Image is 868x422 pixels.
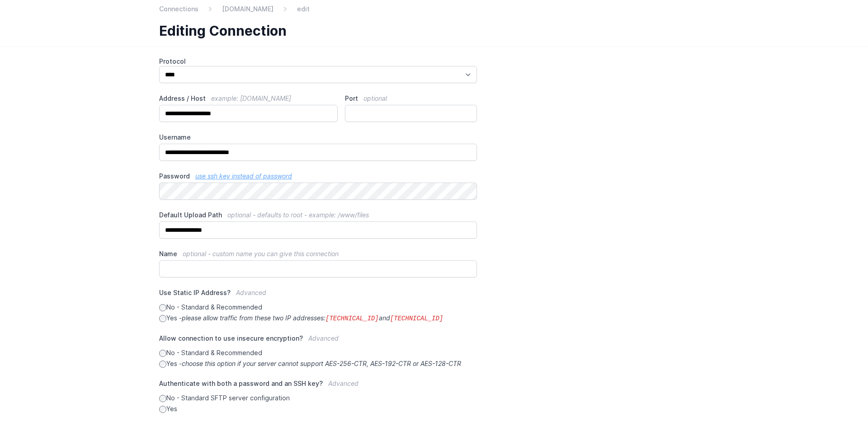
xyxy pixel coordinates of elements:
[159,314,477,323] label: Yes -
[325,315,379,322] code: [TECHNICAL_ID]
[159,379,477,394] label: Authenticate with both a password and an SSH key?
[159,23,702,39] h1: Editing Connection
[159,395,166,402] input: No - Standard SFTP server configuration
[159,5,709,19] nav: Breadcrumb
[159,94,338,103] label: Address / Host
[159,57,477,66] label: Protocol
[159,406,166,413] input: Yes
[159,133,477,142] label: Username
[159,361,166,368] input: Yes -choose this option if your server cannot support AES-256-CTR, AES-192-CTR or AES-128-CTR
[159,404,477,413] label: Yes
[159,359,477,368] label: Yes -
[823,377,857,411] iframe: Drift Widget Chat Controller
[345,94,477,103] label: Port
[236,289,266,296] span: Advanced
[222,5,274,14] a: [DOMAIN_NAME]
[211,94,291,102] span: example: [DOMAIN_NAME]
[159,172,477,181] label: Password
[159,394,477,403] label: No - Standard SFTP server configuration
[308,334,339,342] span: Advanced
[159,249,477,258] label: Name
[328,380,359,387] span: Advanced
[195,172,292,180] a: use ssh key instead of password
[159,350,166,357] input: No - Standard & Recommended
[159,303,477,312] label: No - Standard & Recommended
[297,5,310,14] span: edit
[390,315,443,322] code: [TECHNICAL_ID]
[363,94,387,102] span: optional
[159,5,198,14] a: Connections
[159,348,477,357] label: No - Standard & Recommended
[159,315,166,322] input: Yes -please allow traffic from these two IP addresses:[TECHNICAL_ID]and[TECHNICAL_ID]
[159,334,477,348] label: Allow connection to use insecure encryption?
[183,250,339,258] span: optional - custom name you can give this connection
[227,211,369,219] span: optional - defaults to root - example: /www/files
[159,304,166,311] input: No - Standard & Recommended
[159,211,477,220] label: Default Upload Path
[182,314,443,322] i: please allow traffic from these two IP addresses: and
[182,360,461,367] i: choose this option if your server cannot support AES-256-CTR, AES-192-CTR or AES-128-CTR
[159,288,477,303] label: Use Static IP Address?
